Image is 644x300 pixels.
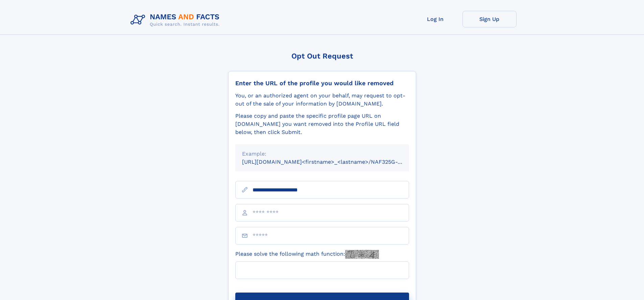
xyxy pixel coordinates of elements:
div: Example: [242,150,402,158]
small: [URL][DOMAIN_NAME]<firstname>_<lastname>/NAF325G-xxxxxxxx [242,159,422,165]
div: Opt Out Request [228,52,416,60]
label: Please solve the following math function: [235,250,379,259]
div: You, or an authorized agent on your behalf, may request to opt-out of the sale of your informatio... [235,92,409,108]
a: Sign Up [462,11,517,27]
div: Enter the URL of the profile you would like removed [235,79,409,87]
a: Log In [408,11,462,27]
div: Please copy and paste the specific profile page URL on [DOMAIN_NAME] you want removed into the Pr... [235,112,409,136]
img: Logo Names and Facts [128,11,225,29]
